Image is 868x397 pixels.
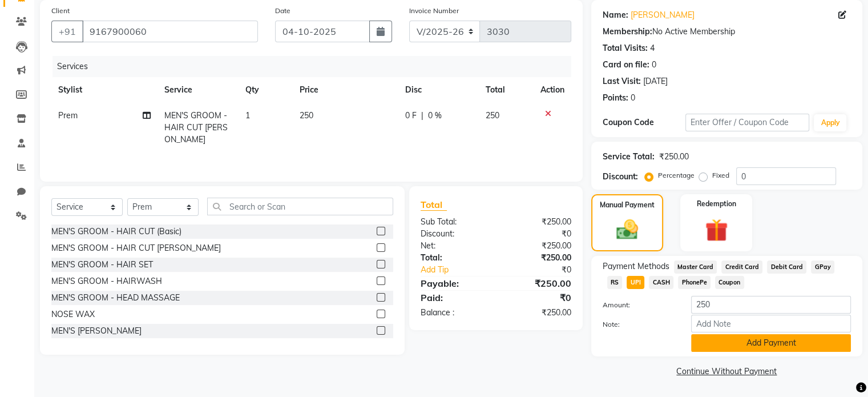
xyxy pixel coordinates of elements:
[603,260,669,272] span: Payment Methods
[496,291,580,304] div: ₹0
[594,319,683,330] label: Note:
[496,216,580,228] div: ₹250.00
[603,117,685,129] div: Coupon Code
[510,264,579,276] div: ₹0
[300,110,313,121] span: 250
[767,260,806,274] span: Debit Card
[603,75,641,87] div: Last Visit:
[496,252,580,264] div: ₹250.00
[412,264,510,276] a: Add Tip
[412,276,496,290] div: Payable:
[421,110,423,122] span: |
[293,77,398,103] th: Price
[811,260,834,274] span: GPay
[814,114,846,131] button: Apply
[658,170,695,181] label: Percentage
[603,26,851,38] div: No Active Membership
[643,75,668,87] div: [DATE]
[649,276,673,289] span: CASH
[51,292,180,304] div: MEN'S GROOM - HEAD MASSAGE
[275,6,290,16] label: Date
[496,240,580,252] div: ₹250.00
[650,42,655,54] div: 4
[631,9,695,21] a: [PERSON_NAME]
[51,6,70,16] label: Client
[594,300,683,310] label: Amount:
[603,42,648,54] div: Total Visits:
[627,276,644,289] span: UPI
[603,151,655,163] div: Service Total:
[53,56,580,77] div: Services
[721,260,762,274] span: Credit Card
[428,110,442,122] span: 0 %
[239,77,293,103] th: Qty
[51,21,83,42] button: +91
[691,334,851,352] button: Add Payment
[51,308,95,320] div: NOSE WAX
[712,170,729,181] label: Fixed
[51,275,162,287] div: MEN'S GROOM - HAIRWASH
[486,110,499,121] span: 250
[674,260,717,274] span: Master Card
[603,9,628,21] div: Name:
[398,77,479,103] th: Disc
[685,114,810,131] input: Enter Offer / Coupon Code
[496,307,580,319] div: ₹250.00
[82,21,258,42] input: Search by Name/Mobile/Email/Code
[607,276,623,289] span: RS
[715,276,744,289] span: Coupon
[600,200,655,210] label: Manual Payment
[412,252,496,264] div: Total:
[207,198,393,215] input: Search or Scan
[652,59,656,71] div: 0
[51,325,142,337] div: MEN'S [PERSON_NAME]
[51,226,181,238] div: MEN'S GROOM - HAIR CUT (Basic)
[697,199,736,209] label: Redemption
[412,307,496,319] div: Balance :
[678,276,710,289] span: PhonePe
[659,151,689,163] div: ₹250.00
[603,171,638,183] div: Discount:
[603,92,628,104] div: Points:
[603,26,652,38] div: Membership:
[594,366,860,378] a: Continue Without Payment
[534,77,571,103] th: Action
[609,217,645,242] img: _cash.svg
[412,240,496,252] div: Net:
[51,242,221,254] div: MEN'S GROOM - HAIR CUT [PERSON_NAME]
[405,110,417,122] span: 0 F
[51,259,153,271] div: MEN'S GROOM - HAIR SET
[245,110,250,121] span: 1
[164,110,228,145] span: MEN'S GROOM - HAIR CUT [PERSON_NAME]
[58,110,78,121] span: Prem
[412,291,496,304] div: Paid:
[421,199,447,211] span: Total
[691,296,851,314] input: Amount
[691,315,851,332] input: Add Note
[158,77,239,103] th: Service
[496,276,580,290] div: ₹250.00
[412,216,496,228] div: Sub Total:
[412,228,496,240] div: Discount:
[698,216,735,244] img: _gift.svg
[51,77,158,103] th: Stylist
[409,6,459,16] label: Invoice Number
[603,59,649,71] div: Card on file:
[496,228,580,240] div: ₹0
[631,92,635,104] div: 0
[479,77,534,103] th: Total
